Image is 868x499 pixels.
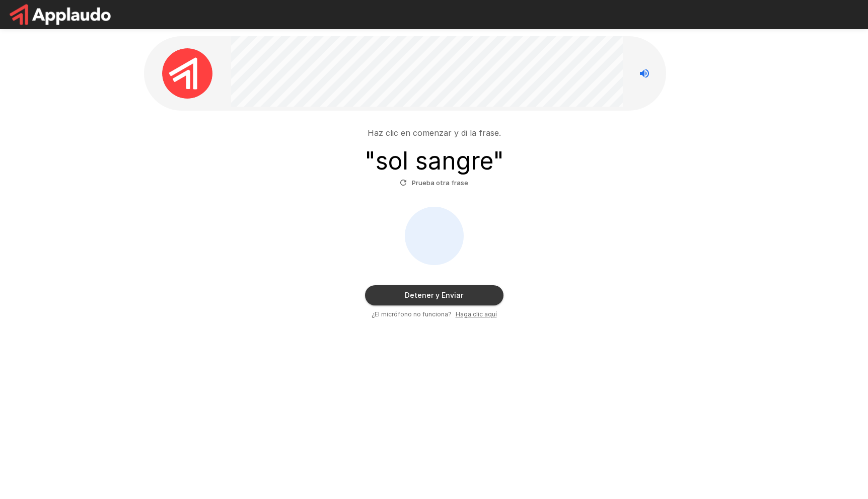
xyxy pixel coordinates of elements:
u: Haga clic aquí [456,310,497,318]
img: applaudo_avatar.png [162,48,212,99]
p: Haz clic en comenzar y di la frase. [368,127,501,139]
button: Detener y Enviar [365,285,503,305]
button: Prueba otra frase [397,175,471,191]
h3: " sol sangre " [365,147,504,175]
span: ¿El micrófono no funciona? [372,309,452,319]
button: Stop reading questions aloud [634,63,655,84]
